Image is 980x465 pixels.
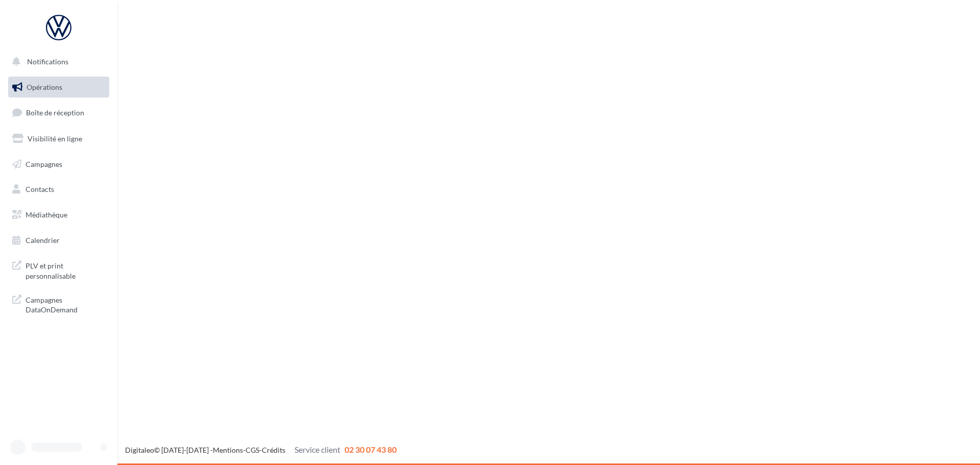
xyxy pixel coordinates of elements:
span: Campagnes [26,159,62,168]
a: CGS [246,446,259,454]
span: Contacts [26,185,54,193]
a: Calendrier [6,230,111,251]
a: Médiathèque [6,204,111,226]
a: Digitaleo [125,446,154,454]
a: PLV et print personnalisable [6,255,111,285]
span: Campagnes DataOnDemand [26,293,105,315]
a: Campagnes [6,154,111,175]
a: Mentions [213,446,243,454]
span: Calendrier [26,236,60,244]
span: Visibilité en ligne [28,134,82,143]
a: Crédits [262,446,285,454]
span: Notifications [27,57,68,66]
span: PLV et print personnalisable [26,259,105,281]
a: Visibilité en ligne [6,128,111,150]
span: Opérations [27,83,62,91]
span: Service client [295,445,340,454]
span: 02 30 07 43 80 [345,445,397,454]
a: Campagnes DataOnDemand [6,289,111,319]
a: Opérations [6,77,111,98]
span: Médiathèque [26,210,67,219]
a: Boîte de réception [6,102,111,124]
a: Contacts [6,179,111,200]
span: © [DATE]-[DATE] - - - [125,446,397,454]
span: Boîte de réception [26,108,84,117]
button: Notifications [6,51,107,72]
